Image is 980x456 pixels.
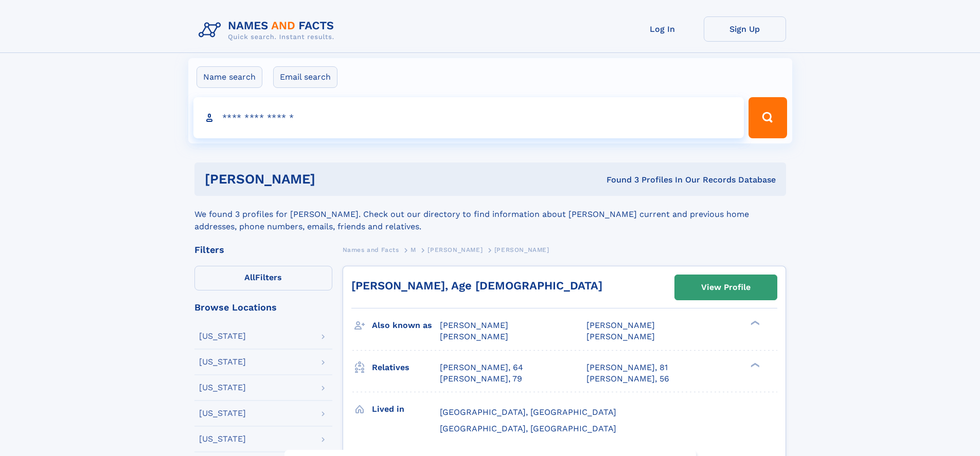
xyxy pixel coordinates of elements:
[193,97,744,138] input: search input
[343,243,399,256] a: Names and Facts
[427,243,483,256] a: [PERSON_NAME]
[440,320,508,330] span: [PERSON_NAME]
[494,246,549,253] span: [PERSON_NAME]
[194,266,332,290] label: Filters
[748,361,760,368] div: ❯
[704,16,786,42] a: Sign Up
[440,424,616,433] span: [GEOGRAPHIC_DATA], [GEOGRAPHIC_DATA]
[199,358,246,366] div: [US_STATE]
[586,362,668,373] a: [PERSON_NAME], 81
[586,320,655,330] span: [PERSON_NAME]
[199,435,246,443] div: [US_STATE]
[675,275,777,300] a: View Profile
[194,16,343,44] img: Logo Names and Facts
[586,373,669,385] a: [PERSON_NAME], 56
[372,400,440,418] h3: Lived in
[440,373,522,385] a: [PERSON_NAME], 79
[440,362,523,373] a: [PERSON_NAME], 64
[273,66,337,88] label: Email search
[199,332,246,340] div: [US_STATE]
[351,279,602,292] a: [PERSON_NAME], Age [DEMOGRAPHIC_DATA]
[748,320,760,326] div: ❯
[194,303,332,312] div: Browse Locations
[372,359,440,376] h3: Relatives
[194,196,786,233] div: We found 3 profiles for [PERSON_NAME]. Check out our directory to find information about [PERSON_...
[197,66,262,88] label: Name search
[194,245,332,254] div: Filters
[621,16,704,42] a: Log In
[411,246,416,253] span: M
[244,272,255,282] span: All
[427,246,483,253] span: [PERSON_NAME]
[440,332,508,341] span: [PERSON_NAME]
[440,407,616,417] span: [GEOGRAPHIC_DATA], [GEOGRAPHIC_DATA]
[372,317,440,334] h3: Also known as
[411,243,416,256] a: M
[586,332,655,341] span: [PERSON_NAME]
[199,384,246,392] div: [US_STATE]
[701,276,751,299] div: View Profile
[749,97,787,138] button: Search Button
[199,409,246,417] div: [US_STATE]
[461,174,776,186] div: Found 3 Profiles In Our Records Database
[205,173,461,186] h1: [PERSON_NAME]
